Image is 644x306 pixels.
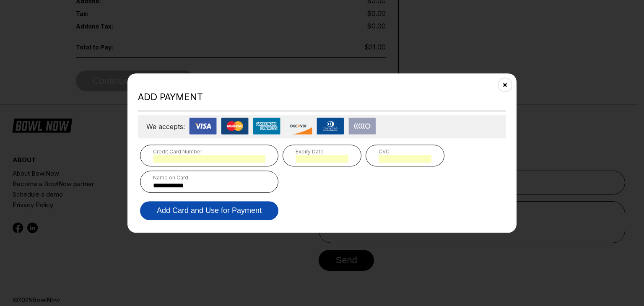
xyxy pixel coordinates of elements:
[379,148,431,155] div: CVC
[285,117,312,135] img: card
[495,75,515,95] button: Close
[317,117,344,135] img: card
[189,117,217,135] img: card
[296,155,348,163] iframe: Secure expiration date input frame
[153,155,265,163] iframe: Secure card number input frame
[221,117,249,135] img: card
[153,148,265,155] div: Credit Card Number
[138,91,506,103] h2: Add payment
[348,117,376,135] img: card
[253,117,280,135] img: card
[296,148,348,155] div: Expiry Date
[379,155,431,163] iframe: Secure CVC input frame
[146,122,185,131] span: We accepts:
[140,201,278,220] button: Add Card and Use for Payment
[153,174,265,181] div: Name on Card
